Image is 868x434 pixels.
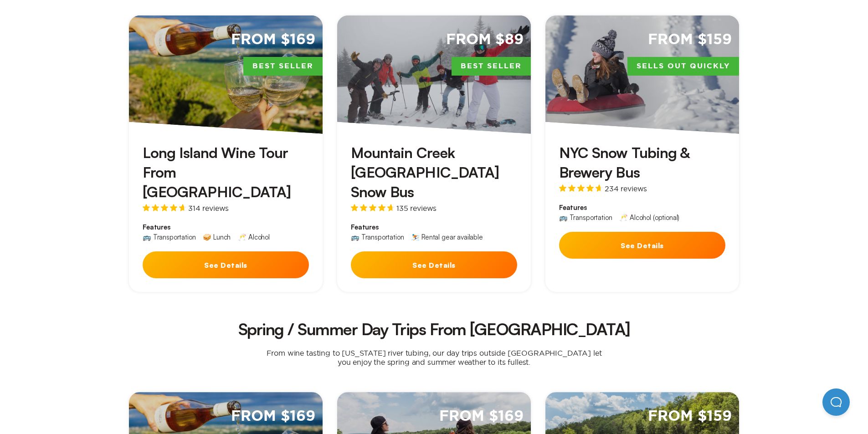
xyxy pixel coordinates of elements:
[605,185,647,192] span: 234 reviews
[648,407,732,426] span: From $159
[143,251,309,278] button: See Details
[143,223,309,232] span: Features
[351,251,517,278] button: See Details
[822,388,850,416] iframe: Help Scout Beacon - Open
[452,57,531,76] span: Best Seller
[559,203,725,212] span: Features
[351,223,517,232] span: Features
[129,15,323,292] a: From $169Best SellerLong Island Wine Tour From [GEOGRAPHIC_DATA]314 reviewsFeatures🚌 Transportati...
[231,30,315,50] span: From $169
[238,234,270,240] div: 🥂 Alcohol
[143,143,309,202] h3: Long Island Wine Tour From [GEOGRAPHIC_DATA]
[351,234,404,240] div: 🚌 Transportation
[252,348,616,367] p: From wine tasting to [US_STATE] river tubing, our day trips outside [GEOGRAPHIC_DATA] let you enj...
[545,15,739,292] a: From $159Sells Out QuicklyNYC Snow Tubing & Brewery Bus234 reviewsFeatures🚌 Transportation🥂 Alcoh...
[351,143,517,202] h3: Mountain Creek [GEOGRAPHIC_DATA] Snow Bus
[411,234,483,240] div: ⛷️ Rental gear available
[619,214,679,221] div: 🥂 Alcohol (optional)
[231,407,315,426] span: From $169
[648,30,732,50] span: From $159
[446,30,524,50] span: From $89
[559,232,725,259] button: See Details
[188,204,229,212] span: 314 reviews
[243,57,323,76] span: Best Seller
[559,214,612,221] div: 🚌 Transportation
[203,234,231,240] div: 🥪 Lunch
[115,321,753,337] h2: Spring / Summer Day Trips From [GEOGRAPHIC_DATA]
[439,407,524,426] span: From $169
[337,15,531,292] a: From $89Best SellerMountain Creek [GEOGRAPHIC_DATA] Snow Bus135 reviewsFeatures🚌 Transportation⛷️...
[559,143,725,182] h3: NYC Snow Tubing & Brewery Bus
[143,234,195,240] div: 🚌 Transportation
[396,204,437,212] span: 135 reviews
[627,57,739,76] span: Sells Out Quickly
